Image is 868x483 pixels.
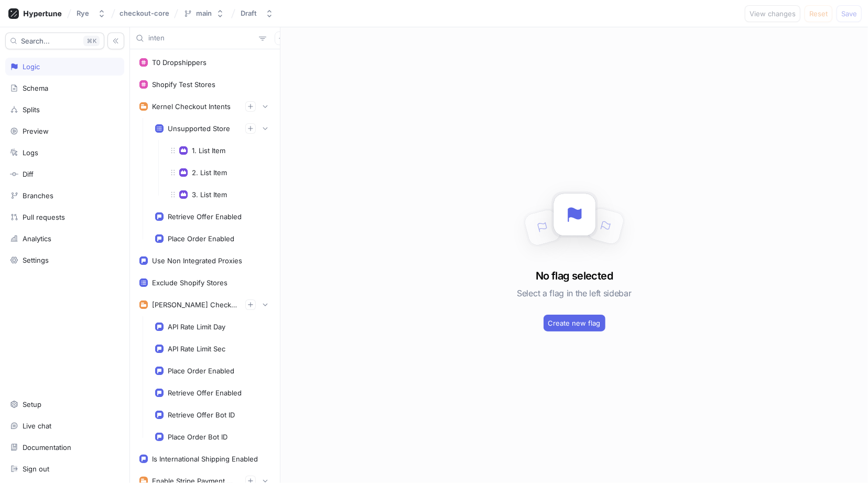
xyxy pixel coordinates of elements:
[192,168,227,177] div: 2. List Item
[23,400,41,409] div: Setup
[179,5,229,22] button: main
[544,315,605,331] button: Create new flag
[168,234,234,243] div: Place Order Enabled
[77,9,89,18] div: Rye
[152,300,237,309] div: [PERSON_NAME] Checkout Intents
[168,411,235,419] div: Retrieve Offer Bot ID
[152,278,227,287] div: Exclude Shopify Stores
[23,84,48,92] div: Schema
[23,443,71,452] div: Documentation
[517,284,631,303] h5: Select a flag in the left sidebar
[192,190,227,199] div: 3. List Item
[241,9,257,18] div: Draft
[152,80,215,89] div: Shopify Test Stores
[83,36,100,46] div: K
[837,5,862,22] button: Save
[120,9,169,17] span: checkout-core
[168,433,227,441] div: Place Order Bot ID
[745,5,800,22] button: View changes
[23,62,40,71] div: Logic
[23,465,49,473] div: Sign out
[23,256,49,264] div: Settings
[152,455,258,463] div: Is International Shipping Enabled
[23,127,49,135] div: Preview
[196,9,212,18] div: main
[21,38,50,44] span: Search...
[72,5,110,22] button: Rye
[809,10,828,17] span: Reset
[23,105,40,114] div: Splits
[805,5,832,22] button: Reset
[548,320,601,326] span: Create new flag
[192,146,225,155] div: 1. List Item
[23,213,65,221] div: Pull requests
[536,268,613,284] h3: No flag selected
[152,256,242,265] div: Use Non Integrated Proxies
[23,191,53,200] div: Branches
[148,33,255,44] input: Search...
[168,367,234,375] div: Place Order Enabled
[152,58,207,67] div: T0 Dropshippers
[152,102,231,111] div: Kernel Checkout Intents
[23,170,34,178] div: Diff
[168,212,242,221] div: Retrieve Offer Enabled
[750,10,796,17] span: View changes
[23,422,51,430] div: Live chat
[23,148,38,157] div: Logs
[5,33,104,49] button: Search...K
[5,438,124,456] a: Documentation
[168,345,225,353] div: API Rate Limit Sec
[168,323,225,331] div: API Rate Limit Day
[236,5,278,22] button: Draft
[168,389,242,397] div: Retrieve Offer Enabled
[168,124,230,133] div: Unsupported Store
[23,234,51,243] div: Analytics
[841,10,857,17] span: Save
